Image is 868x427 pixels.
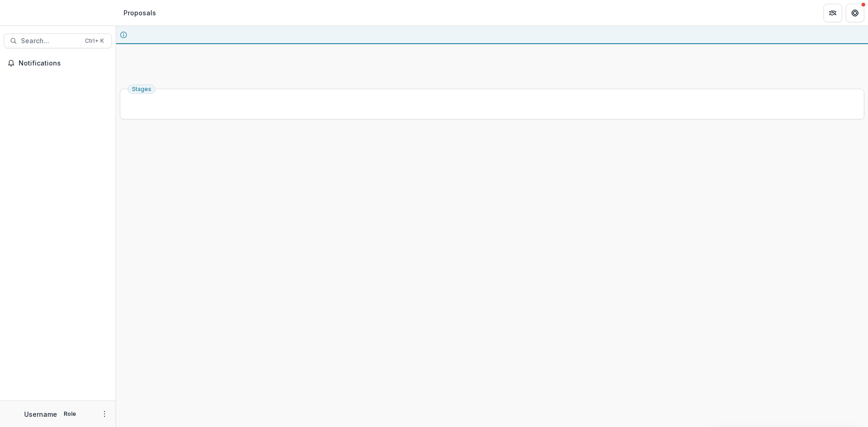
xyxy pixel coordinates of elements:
[21,37,79,45] span: Search...
[4,33,112,48] button: Search...
[132,86,151,92] span: Stages
[99,408,110,420] button: More
[19,59,108,67] span: Notifications
[846,4,864,22] button: Get Help
[4,56,112,71] button: Notifications
[124,8,156,18] div: Proposals
[83,36,106,46] div: Ctrl + K
[120,6,160,20] nav: breadcrumb
[61,410,79,418] p: Role
[24,409,57,419] p: Username
[823,4,842,22] button: Partners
